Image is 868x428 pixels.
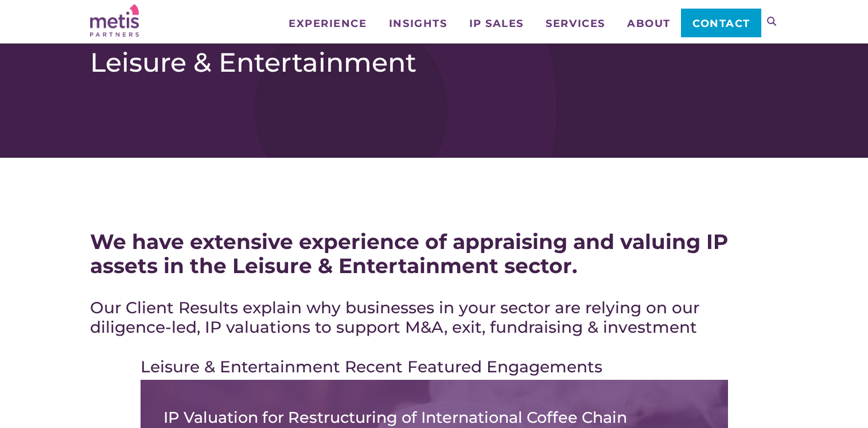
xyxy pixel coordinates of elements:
h3: IP Valuation for Restructuring of International Coffee Chain [164,408,705,427]
span: Services [546,18,605,29]
a: Contact [681,9,761,37]
span: IP Sales [469,18,524,29]
h1: Leisure & Entertainment [90,46,779,79]
div: Leisure & Entertainment Recent Featured Engagements [141,357,728,376]
img: Metis Partners [90,4,139,37]
span: About [627,18,671,29]
span: Experience [289,18,367,29]
span: Insights [389,18,447,29]
span: Contact [692,18,750,29]
strong: We have extensive experience of appraising and valuing IP assets in the Leisure & Entertainment s... [90,229,728,278]
h3: Our Client Results explain why businesses in your sector are relying on our diligence-led, IP val... [90,298,779,337]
